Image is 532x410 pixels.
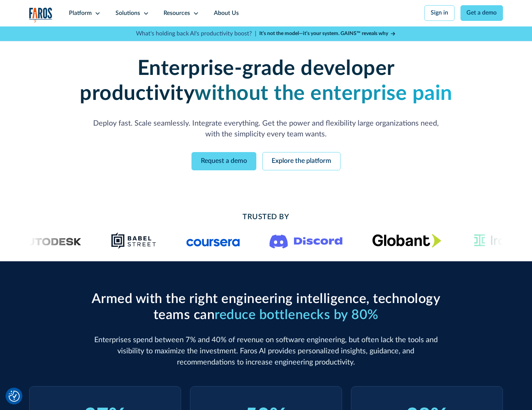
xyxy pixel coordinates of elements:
[259,31,388,36] strong: It’s not the model—it’s your system. GAINS™ reveals why
[88,118,444,141] p: Deploy fast. Scale seamlessly. Integrate everything. Get the power and flexibility large organiza...
[88,291,444,323] h2: Armed with the right engineering intelligence, technology teams can
[372,234,441,247] img: Globant's logo
[88,212,444,223] h2: Trusted By
[191,152,256,170] a: Request a demo
[69,9,92,18] div: Platform
[111,232,156,250] img: Babel Street logo png
[269,233,342,249] img: Logo of the communication platform Discord.
[460,5,503,21] a: Get a demo
[215,308,379,322] span: reduce bottlenecks by 80%
[164,9,190,18] div: Resources
[80,58,395,104] strong: Enterprise-grade developer productivity
[29,7,53,23] a: home
[262,152,341,170] a: Explore the platform
[136,29,256,38] p: What's holding back AI's productivity boost? |
[194,83,452,104] strong: without the enterprise pain
[9,391,20,402] img: Revisit consent button
[115,9,140,18] div: Solutions
[424,5,455,21] a: Sign in
[186,235,240,247] img: Logo of the online learning platform Coursera.
[88,335,444,368] p: Enterprises spend between 7% and 40% of revenue on software engineering, but often lack the tools...
[9,391,20,402] button: Cookie Settings
[259,30,396,38] a: It’s not the model—it’s your system. GAINS™ reveals why
[29,7,53,23] img: Logo of the analytics and reporting company Faros.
